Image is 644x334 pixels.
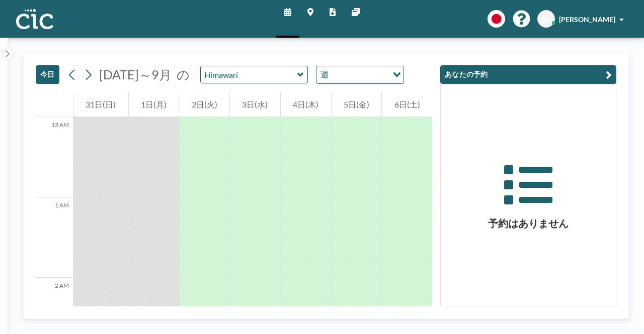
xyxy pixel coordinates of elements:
[73,92,128,117] div: 31日(日)
[332,68,387,81] input: オプションを検索
[36,117,73,197] div: 12 AM
[445,70,488,78] font: あなたの予約
[559,15,615,24] font: [PERSON_NAME]
[320,69,329,79] font: 週
[16,9,53,29] img: 組織ロゴ
[40,70,55,78] font: 今日
[99,67,172,82] font: [DATE]～9月
[36,197,73,278] div: 1 AM
[201,66,297,83] input: Himawari
[281,92,331,117] div: 4日(木)
[316,66,404,83] div: オプションを検索
[332,92,382,117] div: 5日(金)
[541,15,551,23] font: SH
[382,92,432,117] div: 6日(土)
[440,65,616,84] button: あなたの予約
[177,67,190,82] font: の
[179,92,229,117] div: 2日(火)
[36,65,59,84] button: 今日
[230,92,280,117] div: 3日(水)
[488,217,569,229] font: 予約はありません
[129,92,179,117] div: 1日(月)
